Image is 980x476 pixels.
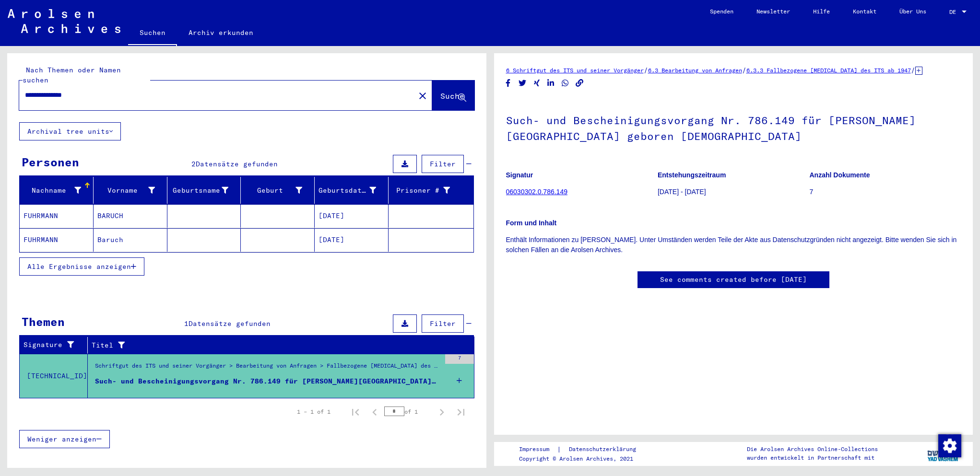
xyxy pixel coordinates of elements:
p: 7 [810,187,961,197]
p: wurden entwickelt in Partnerschaft mit [747,453,878,462]
button: Alle Ergebnisse anzeigen [19,257,144,276]
img: Zustimmung ändern [938,434,961,457]
p: Copyright © Arolsen Archives, 2021 [519,454,648,463]
span: 1 [184,319,189,328]
span: Suche [440,91,464,101]
button: Next page [432,402,451,421]
span: Datensätze gefunden [196,160,278,168]
mat-cell: BARUCH [94,204,167,228]
button: Last page [451,402,471,421]
div: Titel [92,337,465,353]
div: Titel [92,340,455,350]
mat-header-cell: Vorname [94,177,167,204]
div: Signature [24,340,80,350]
div: Signature [24,337,90,353]
span: / [911,66,915,74]
a: Archiv erkunden [177,21,265,44]
button: Filter [422,314,464,333]
mat-cell: Baruch [94,228,167,252]
mat-header-cell: Geburtsname [167,177,241,204]
img: Arolsen_neg.svg [8,9,120,33]
div: Geburtsdatum [319,183,388,198]
span: Filter [430,160,456,168]
button: Clear [413,86,432,105]
span: Alle Ergebnisse anzeigen [27,262,131,271]
mat-header-cell: Geburt‏ [241,177,315,204]
b: Entstehungszeitraum [658,171,726,179]
button: Copy link [575,77,585,89]
div: Nachname [24,183,93,198]
button: Share on Twitter [518,77,528,89]
mat-label: Nach Themen oder Namen suchen [23,66,121,84]
mat-header-cell: Nachname [20,177,94,204]
div: of 1 [384,407,432,416]
mat-cell: FUHRMANN [20,204,94,228]
div: Geburtsname [171,186,229,196]
div: Schriftgut des ITS und seiner Vorgänger > Bearbeitung von Anfragen > Fallbezogene [MEDICAL_DATA] ... [95,361,440,375]
a: Impressum [519,444,557,454]
div: Vorname [97,183,167,198]
div: 1 – 1 of 1 [297,407,331,416]
button: Share on LinkedIn [546,77,556,89]
mat-header-cell: Prisoner # [389,177,473,204]
mat-cell: FUHRMANN [20,228,94,252]
mat-icon: close [417,90,428,102]
div: Personen [22,153,79,171]
h1: Such- und Bescheinigungsvorgang Nr. 786.149 für [PERSON_NAME][GEOGRAPHIC_DATA] geboren [DEMOGRAPH... [506,98,961,156]
button: First page [346,402,365,421]
a: 6.3.3 Fallbezogene [MEDICAL_DATA] des ITS ab 1947 [746,67,911,74]
button: Filter [422,155,464,173]
div: Such- und Bescheinigungsvorgang Nr. 786.149 für [PERSON_NAME][GEOGRAPHIC_DATA] geboren [DEMOGRAPH... [95,376,440,386]
span: Filter [430,319,456,328]
div: Prisoner # [392,186,450,196]
button: Archival tree units [19,122,121,140]
p: Die Arolsen Archives Online-Collections [747,445,878,453]
div: Prisoner # [392,183,462,198]
mat-header-cell: Geburtsdatum [315,177,389,204]
div: Geburtsdatum [319,186,376,196]
mat-cell: [DATE] [315,204,389,228]
button: Weniger anzeigen [19,430,110,448]
p: [DATE] - [DATE] [658,187,809,197]
span: Datensätze gefunden [189,319,271,328]
span: Weniger anzeigen [27,435,96,443]
span: / [644,66,648,74]
span: 2 [191,160,196,168]
div: | [519,444,648,454]
button: Share on WhatsApp [560,77,570,89]
div: Vorname [97,186,155,196]
td: [TECHNICAL_ID] [20,354,88,398]
button: Share on Facebook [503,77,513,89]
b: Signatur [506,171,533,179]
div: Geburtsname [171,183,241,198]
span: DE [949,9,960,15]
div: Geburt‏ [245,183,314,198]
div: 7 [445,354,474,364]
a: 06030302.0.786.149 [506,188,567,196]
a: Datenschutzerklärung [561,444,648,454]
div: Themen [22,313,65,330]
div: Geburt‏ [245,186,302,196]
a: 6 Schriftgut des ITS und seiner Vorgänger [506,67,644,74]
mat-cell: [DATE] [315,228,389,252]
button: Share on Xing [532,77,542,89]
button: Previous page [365,402,384,421]
button: Suche [432,81,474,110]
span: / [742,66,746,74]
a: See comments created before [DATE] [660,275,807,285]
a: 6.3 Bearbeitung von Anfragen [648,67,742,74]
div: Nachname [24,186,81,196]
b: Anzahl Dokumente [810,171,870,179]
p: Enthält Informationen zu [PERSON_NAME]. Unter Umständen werden Teile der Akte aus Datenschutzgrün... [506,235,961,255]
img: yv_logo.png [925,441,961,465]
a: Suchen [128,21,177,46]
b: Form und Inhalt [506,219,557,227]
